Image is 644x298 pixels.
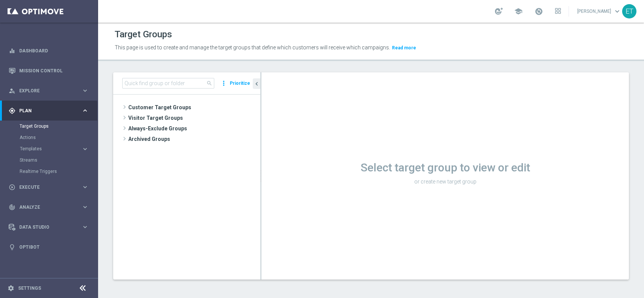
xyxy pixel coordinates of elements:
a: Realtime Triggers [20,168,78,174]
h1: Target Groups [115,29,172,40]
span: Always-Exclude Groups [128,123,260,134]
i: lightbulb [9,244,15,251]
h1: Select target group to view or edit [261,161,629,174]
div: Streams [20,154,97,166]
input: Quick find group or folder [122,78,214,89]
span: school [514,7,523,15]
a: [PERSON_NAME]keyboard_arrow_down [576,6,622,17]
i: equalizer [9,47,15,54]
span: Data Studio [19,225,81,229]
div: Data Studio [9,224,81,231]
span: search [206,80,212,86]
i: settings [8,285,14,292]
i: play_circle_outline [9,184,15,191]
i: gps_fixed [9,107,15,114]
span: Explore [19,89,81,93]
button: gps_fixed Plan keyboard_arrow_right [8,108,89,114]
button: Prioritize [229,78,251,89]
i: keyboard_arrow_right [81,203,89,211]
span: Execute [19,185,81,189]
div: Templates [20,143,97,154]
span: keyboard_arrow_down [613,7,621,15]
span: This page is used to create and manage the target groups that define which customers will receive... [115,44,390,50]
button: play_circle_outline Execute keyboard_arrow_right [8,184,89,190]
div: Plan [9,107,81,114]
i: track_changes [9,204,15,211]
a: Dashboard [19,41,89,61]
span: Archived Groups [128,134,260,144]
div: Explore [9,87,81,94]
button: chevron_left [253,78,260,89]
span: Visitor Target Groups [128,113,260,123]
i: keyboard_arrow_right [81,145,89,153]
i: more_vert [220,78,227,89]
div: ET [622,4,636,18]
a: Streams [20,157,78,163]
span: Customer Target Groups [128,102,260,113]
span: Plan [19,109,81,113]
div: Execute [9,184,81,191]
span: Templates [20,147,74,151]
p: or create new target group [261,178,629,185]
a: Actions [20,134,78,141]
div: Dashboard [9,41,89,61]
i: chevron_left [253,80,260,87]
i: keyboard_arrow_right [81,223,89,231]
div: Optibot [9,237,89,257]
button: Read more [391,44,417,52]
i: keyboard_arrow_right [81,183,89,191]
div: Realtime Triggers [20,166,97,177]
button: Templates keyboard_arrow_right [20,146,89,152]
button: person_search Explore keyboard_arrow_right [8,88,89,94]
div: Target Groups [20,121,97,132]
i: person_search [9,87,15,94]
div: Mission Control [9,61,89,81]
button: Data Studio keyboard_arrow_right [8,224,89,230]
button: lightbulb Optibot [8,244,89,250]
span: Analyze [19,205,81,209]
div: Templates [20,147,81,151]
div: Actions [20,132,97,143]
button: equalizer Dashboard [8,48,89,54]
i: keyboard_arrow_right [81,107,89,114]
a: Settings [18,286,41,290]
button: track_changes Analyze keyboard_arrow_right [8,204,89,210]
div: Analyze [9,204,81,211]
a: Mission Control [19,61,89,81]
i: keyboard_arrow_right [81,87,89,94]
button: Mission Control [8,68,89,74]
a: Optibot [19,237,89,257]
a: Target Groups [20,123,78,129]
